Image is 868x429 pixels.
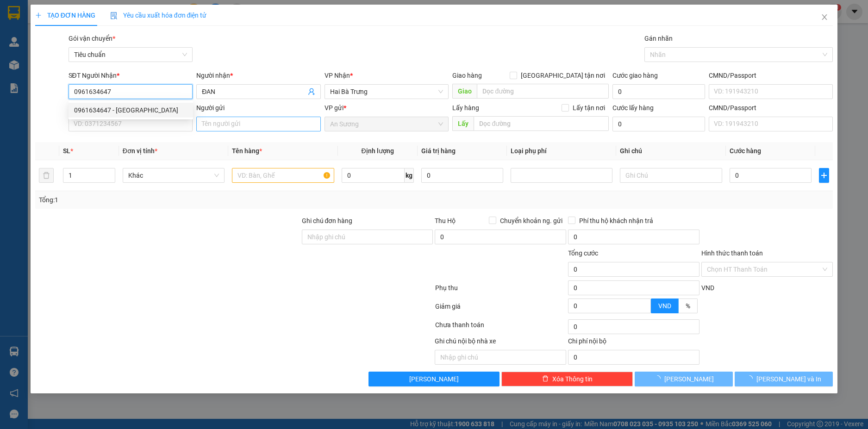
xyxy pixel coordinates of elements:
span: VP Nhận [325,72,350,79]
span: % [686,302,690,310]
span: Thu Hộ [435,217,456,224]
span: user-add [308,88,315,95]
div: SĐT Người Gửi [69,103,193,113]
div: Giảm giá [434,301,568,317]
span: [GEOGRAPHIC_DATA] tận nơi [517,70,609,81]
span: VND [701,284,714,292]
span: loading [654,375,664,382]
span: Lấy hàng [452,104,479,112]
span: TẠO ĐƠN HÀNG [35,12,95,19]
div: Người nhận [196,70,321,81]
span: Đơn vị tính [123,147,157,155]
span: [PERSON_NAME] và In [756,374,821,384]
span: Tên hàng [232,147,262,155]
span: C Thanh - 0989421998 [51,17,127,25]
input: Cước lấy hàng [612,117,705,131]
span: An Sương [330,117,443,131]
span: kg [405,168,414,183]
span: Gửi: [51,5,107,15]
button: [PERSON_NAME] và In [735,372,833,386]
span: Chuyển khoản ng. gửi [496,216,566,226]
span: plus [35,12,42,19]
span: [PERSON_NAME] [664,374,714,384]
button: plus [819,168,829,183]
span: Lấy tận nơi [569,103,609,113]
span: Giao hàng [452,72,482,79]
input: 0 [421,168,503,183]
div: Phụ thu [434,283,568,299]
label: Cước giao hàng [612,72,658,79]
span: VND [658,302,671,310]
div: Ghi chú nội bộ nhà xe [435,336,566,350]
span: Tiêu chuẩn [74,48,187,62]
input: Cước giao hàng [612,84,705,99]
input: Dọc đường [477,84,609,99]
span: An Sương [68,5,107,15]
span: AS1210250020 - [51,26,123,51]
span: Tổng cước [568,249,598,257]
span: huutrungas.tienoanh - In: [51,35,123,51]
span: delete [542,375,549,383]
button: deleteXóa Thông tin [501,372,633,386]
span: Cước hàng [730,147,761,155]
span: Phí thu hộ khách nhận trả [575,216,657,226]
input: Nhập ghi chú [435,350,566,365]
button: [PERSON_NAME] [635,372,733,386]
button: [PERSON_NAME] [368,372,500,386]
th: Loại phụ phí [507,142,616,160]
div: Tổng: 1 [39,195,335,205]
span: Yêu cầu xuất hóa đơn điện tử [110,12,207,19]
div: Chưa thanh toán [434,320,568,336]
span: Lấy [452,116,474,131]
span: [PERSON_NAME] [409,374,459,384]
span: loading [746,375,756,382]
button: Close [812,5,837,31]
input: VD: Bàn, Ghế [232,168,334,183]
th: Ghi chú [616,142,725,160]
div: VP gửi [325,103,449,113]
span: Hai Bà Trưng [330,85,443,99]
img: icon [110,12,118,19]
input: Ghi chú đơn hàng [302,230,433,244]
label: Ghi chú đơn hàng [302,217,353,224]
strong: Nhận: [19,56,118,107]
span: Khác [128,168,219,182]
span: Xóa Thông tin [552,374,593,384]
input: Ghi Chú [620,168,722,183]
span: Giao [452,84,477,99]
span: Gói vận chuyển [69,35,115,42]
label: Cước lấy hàng [612,104,654,112]
span: close [821,13,828,21]
div: Chi phí nội bộ [568,336,699,350]
input: Dọc đường [474,116,609,131]
label: Gán nhãn [644,35,673,42]
span: Giá trị hàng [421,147,456,155]
span: SL [63,147,70,155]
span: Định lượng [361,147,393,155]
button: delete [39,168,54,183]
span: 17:07:17 [DATE] [59,43,113,51]
span: plus [819,172,829,179]
label: Hình thức thanh toán [701,249,763,257]
div: SĐT Người Nhận [69,70,193,81]
div: CMND/Passport [709,103,833,113]
div: Người gửi [196,103,321,113]
div: CMND/Passport [709,70,833,81]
